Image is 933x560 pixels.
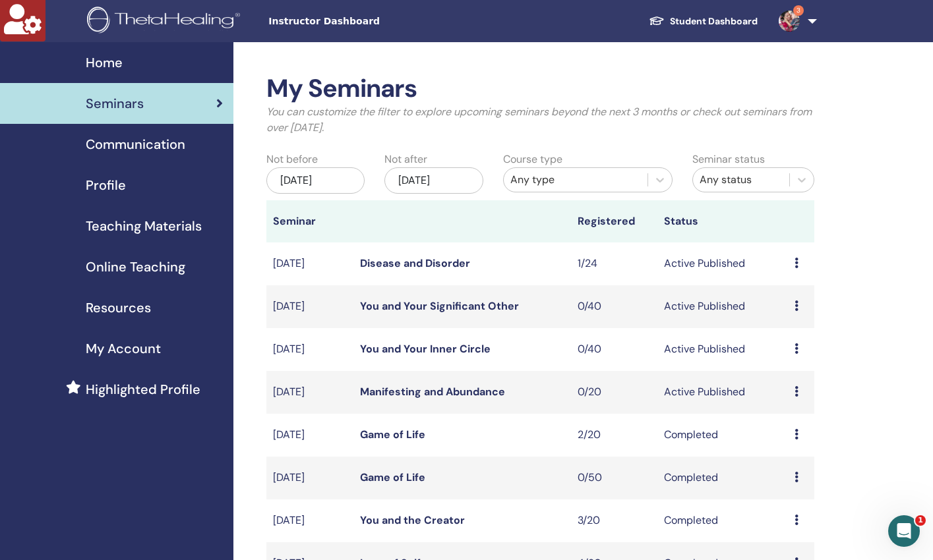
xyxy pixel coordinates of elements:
[86,175,126,195] span: Profile
[510,172,641,188] div: Any type
[86,339,161,358] span: My Account
[793,5,804,16] span: 3
[571,414,658,457] td: 2/20
[360,470,425,484] a: Game of Life
[86,94,144,113] span: Seminars
[86,298,151,318] span: Resources
[571,328,658,371] td: 0/40
[657,414,788,457] td: Completed
[915,515,926,526] span: 1
[657,499,788,542] td: Completed
[266,328,353,371] td: [DATE]
[571,200,658,242] th: Registered
[384,167,483,194] div: [DATE]
[503,152,562,167] label: Course type
[266,414,353,457] td: [DATE]
[384,152,427,167] label: Not after
[87,7,245,36] img: logo.png
[657,457,788,499] td: Completed
[657,371,788,414] td: Active Published
[86,216,202,236] span: Teaching Materials
[571,457,658,499] td: 0/50
[657,328,788,371] td: Active Published
[700,172,783,188] div: Any status
[657,200,788,242] th: Status
[657,285,788,328] td: Active Published
[266,200,353,242] th: Seminar
[571,371,658,414] td: 0/20
[266,152,318,167] label: Not before
[360,342,491,356] a: You and Your Inner Circle
[888,515,920,547] iframe: Intercom live chat
[86,379,200,399] span: Highlighted Profile
[266,499,353,542] td: [DATE]
[266,167,365,194] div: [DATE]
[638,9,768,34] a: Student Dashboard
[779,11,800,32] img: default.jpg
[360,299,519,313] a: You and Your Significant Other
[266,104,814,136] p: You can customize the filter to explore upcoming seminars beyond the next 3 months or check out s...
[266,285,353,328] td: [DATE]
[360,513,465,527] a: You and the Creator
[86,134,185,154] span: Communication
[571,242,658,285] td: 1/24
[266,74,814,104] h2: My Seminars
[692,152,765,167] label: Seminar status
[360,428,425,441] a: Game of Life
[266,457,353,499] td: [DATE]
[649,15,665,26] img: graduation-cap-white.svg
[360,385,505,399] a: Manifesting and Abundance
[571,499,658,542] td: 3/20
[266,371,353,414] td: [DATE]
[86,53,123,72] span: Home
[266,242,353,285] td: [DATE]
[657,242,788,285] td: Active Published
[571,285,658,328] td: 0/40
[360,256,470,270] a: Disease and Disorder
[268,14,466,28] span: Instructor Dashboard
[86,257,185,277] span: Online Teaching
